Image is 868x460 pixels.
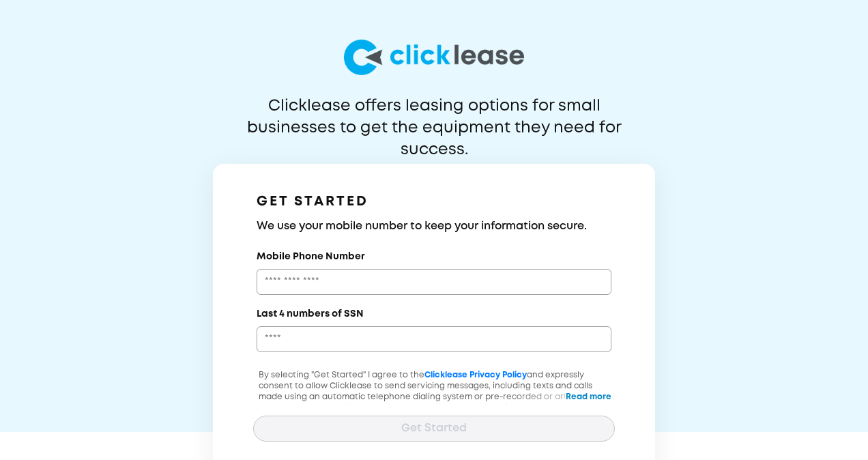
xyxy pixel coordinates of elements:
[344,40,524,75] img: logo-larg
[257,191,611,213] h1: GET STARTED
[257,250,365,263] label: Mobile Phone Number
[253,370,615,435] p: By selecting "Get Started" I agree to the and expressly consent to allow Clicklease to send servi...
[214,96,654,139] p: Clicklease offers leasing options for small businesses to get the equipment they need for success.
[257,218,611,235] h3: We use your mobile number to keep your information secure.
[424,371,527,379] a: Clicklease Privacy Policy
[253,416,615,442] button: Get Started
[257,307,364,321] label: Last 4 numbers of SSN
